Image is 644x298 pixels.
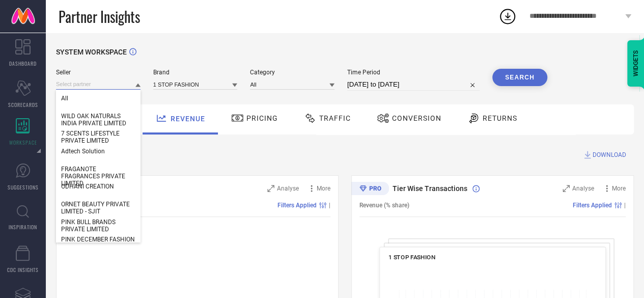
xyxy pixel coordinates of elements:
svg: Zoom [563,185,570,192]
span: Traffic [319,114,351,122]
span: ODHANI CREATION [61,183,114,190]
span: WILD OAK NATURALS INDIA PRIVATE LIMITED [61,113,135,127]
div: Premium [351,182,389,197]
span: Adtech Solution [61,148,105,155]
button: Search [492,69,547,86]
span: Tier Wise Transactions [393,184,467,193]
span: | [624,202,626,209]
div: WILD OAK NATURALS INDIA PRIVATE LIMITED [56,107,141,132]
span: 7 SCENTS LIFESTYLE PRIVATE LIMITED [61,130,135,144]
div: All [56,90,141,107]
span: Seller [56,69,141,76]
span: FRAGANOTE FRAGRANCES PRIVATE LIMITED [61,166,135,187]
span: CDC INSIGHTS [7,266,39,274]
span: WORKSPACE [9,139,37,146]
span: Analyse [572,185,594,192]
input: Select time period [347,78,480,91]
span: Revenue [171,115,205,123]
span: DOWNLOAD [593,150,626,160]
div: Open download list [498,7,517,25]
span: | [329,202,330,209]
div: FRAGANOTE FRAGRANCES PRIVATE LIMITED [56,160,141,192]
span: More [317,185,330,192]
span: More [612,185,626,192]
div: ORNET BEAUTY PRIVATE LIMITED - SJIT [56,196,141,220]
span: SYSTEM WORKSPACE [56,48,127,56]
span: Filters Applied [277,202,317,209]
input: Select partner [56,79,141,90]
span: ORNET BEAUTY PRIVATE LIMITED - SJIT [61,201,135,215]
span: Brand [153,69,238,76]
div: PINK BULL BRANDS PRIVATE LIMITED [56,213,141,238]
span: Conversion [392,114,441,122]
span: PINK BULL BRANDS PRIVATE LIMITED [61,219,135,233]
svg: Zoom [267,185,274,192]
div: Adtech Solution [56,143,141,160]
span: 1 STOP FASHION [388,254,435,261]
span: SUGGESTIONS [8,183,39,191]
span: PINK DECEMBER FASHION PRIVATE LIMITED [61,236,135,250]
span: Revenue (% share) [359,202,409,209]
span: Returns [483,114,517,122]
span: Filters Applied [573,202,612,209]
span: INSPIRATION [9,223,37,231]
div: PINK DECEMBER FASHION PRIVATE LIMITED [56,231,141,255]
span: DASHBOARD [9,60,37,67]
span: Partner Insights [59,6,140,27]
span: Analyse [277,185,299,192]
span: Pricing [246,114,278,122]
span: SCORECARDS [8,101,38,109]
div: 7 SCENTS LIFESTYLE PRIVATE LIMITED [56,125,141,149]
span: All [61,95,68,102]
div: ODHANI CREATION [56,178,141,195]
span: Time Period [347,69,480,76]
span: Category [250,69,334,76]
